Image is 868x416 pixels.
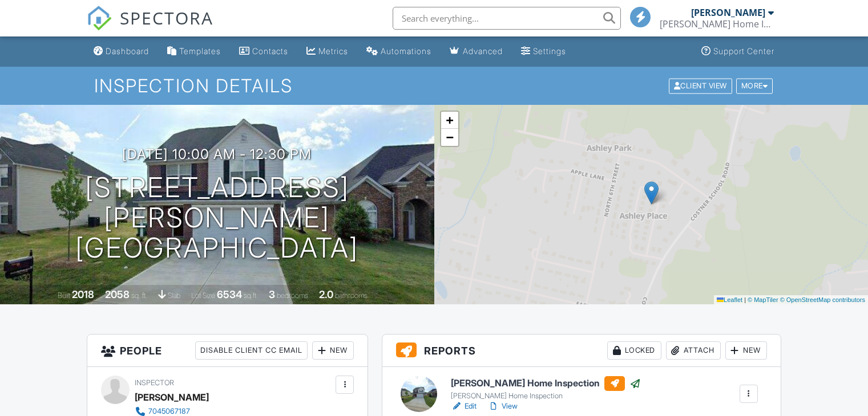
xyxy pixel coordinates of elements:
div: Locked [607,341,661,360]
a: Contacts [235,41,293,62]
input: Search everything... [393,7,621,30]
span: sq. ft. [131,291,147,300]
div: Dashboard [106,46,149,56]
div: Automations [381,46,431,56]
span: slab [168,291,180,300]
div: New [312,341,354,360]
h1: [STREET_ADDRESS][PERSON_NAME] [GEOGRAPHIC_DATA] [18,173,416,263]
div: 7045067187 [148,407,190,416]
div: Attach [666,341,721,360]
span: sq.ft. [244,291,258,300]
span: bathrooms [335,291,368,300]
span: Built [58,291,70,300]
div: 2058 [105,288,130,300]
div: [PERSON_NAME] Home Inspection [451,391,641,401]
div: Client View [669,78,732,93]
span: + [446,113,453,127]
div: Contacts [252,46,288,56]
h6: [PERSON_NAME] Home Inspection [451,376,641,391]
img: Marker [644,181,659,205]
a: Dashboard [89,41,154,62]
span: − [446,130,453,144]
a: © OpenStreetMap contributors [780,296,865,303]
div: 2018 [72,288,94,300]
div: Support Center [713,46,774,56]
span: bedrooms [277,291,308,300]
div: Advanced [463,46,503,56]
div: Settings [533,46,566,56]
a: © MapTiler [748,296,778,303]
span: Lot Size [191,291,215,300]
a: Client View [668,81,735,89]
img: The Best Home Inspection Software - Spectora [87,6,112,31]
span: | [744,296,746,303]
div: 6534 [217,288,242,300]
a: Advanced [445,41,507,62]
div: Metrics [318,46,348,56]
a: SPECTORA [87,15,213,39]
span: SPECTORA [120,6,213,30]
a: Settings [516,41,571,62]
a: Zoom out [441,129,458,146]
a: [PERSON_NAME] Home Inspection [PERSON_NAME] Home Inspection [451,376,641,401]
h1: Inspection Details [94,76,774,96]
div: New [725,341,767,360]
a: Templates [163,41,225,62]
a: View [488,401,518,412]
div: 2.0 [319,288,333,300]
a: Metrics [302,41,353,62]
div: More [736,78,773,93]
span: Inspector [135,378,174,387]
div: Duffie Home Inspection [660,18,774,30]
a: Edit [451,401,477,412]
h3: Reports [382,335,781,367]
a: Leaflet [717,296,742,303]
h3: [DATE] 10:00 am - 12:30 pm [122,146,312,162]
div: [PERSON_NAME] [691,7,765,18]
a: Support Center [697,41,779,62]
div: Templates [179,46,221,56]
a: Zoom in [441,112,458,129]
div: Disable Client CC Email [195,341,308,360]
a: Automations (Basic) [362,41,436,62]
div: 3 [269,288,275,300]
div: [PERSON_NAME] [135,389,209,406]
h3: People [87,335,368,367]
